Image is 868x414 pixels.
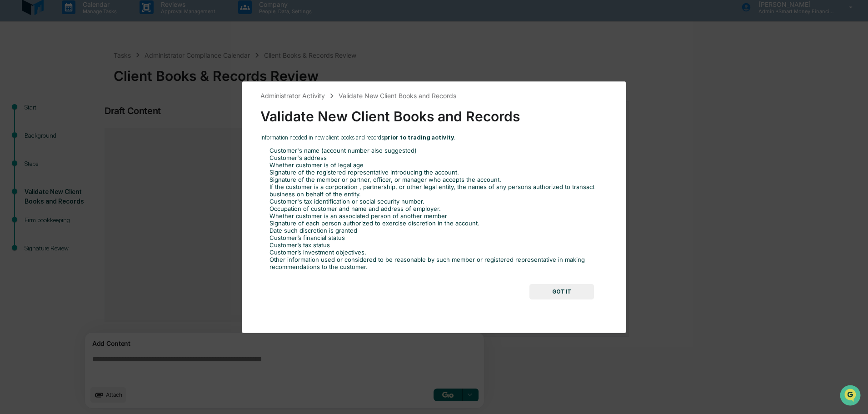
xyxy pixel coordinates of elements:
[269,249,608,256] li: Customer’s investment objectives.
[269,212,608,219] li: Whether customer is an associated person of another member
[75,115,113,124] span: Attestations
[9,115,16,123] div: 🖐️
[260,134,608,141] p: Information needed in new client books and records :
[839,384,863,409] iframe: Open customer support
[9,19,165,34] p: How can we help?
[269,205,608,212] li: Occupation of customer and name and address of employer.
[18,115,59,124] span: Preclearance
[529,284,594,299] button: GOT IT
[18,132,57,141] span: Data Lookup
[269,241,608,249] li: Customer’s tax status
[64,154,110,161] a: Powered byPylon
[269,169,608,176] li: Signature of the registered representative introducing the account.
[269,154,608,161] li: Customer's address
[5,128,61,145] a: 🔎Data Lookup
[31,79,115,86] div: We're available if you need us!
[269,219,608,227] li: Signature of each person authorized to exercise discretion in the account.
[269,256,608,270] li: Other information used or considered to be reasonable by such member or registered representative...
[269,198,608,205] li: Customer's tax identification or social security number.
[269,227,608,234] li: Date such discretion is granted
[9,70,25,86] img: 1746055101610-c473b297-6a78-478c-a979-82029cc54cd1
[62,111,116,127] a: 🗄️Attestations
[269,147,608,154] li: Customer's name (account number also suggested)
[155,72,165,83] button: Start new chat
[269,161,608,169] li: Whether customer is of legal age
[269,176,608,183] li: Signature of the member or partner, officer, or manager who accepts the account.
[339,92,456,100] div: Validate New Client Books and Records
[269,234,608,241] li: Customer’s financial status
[9,133,16,140] div: 🔎
[31,70,149,79] div: Start new chat
[384,134,454,141] strong: prior to trading activity
[90,154,110,161] span: Pylon
[269,183,608,198] li: If the customer is a corporation , partnership, or other legal entity, the names of any persons a...
[5,111,62,127] a: 🖐️Preclearance
[66,115,73,123] div: 🗄️
[260,101,608,125] div: Validate New Client Books and Records
[260,92,325,100] div: Administrator Activity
